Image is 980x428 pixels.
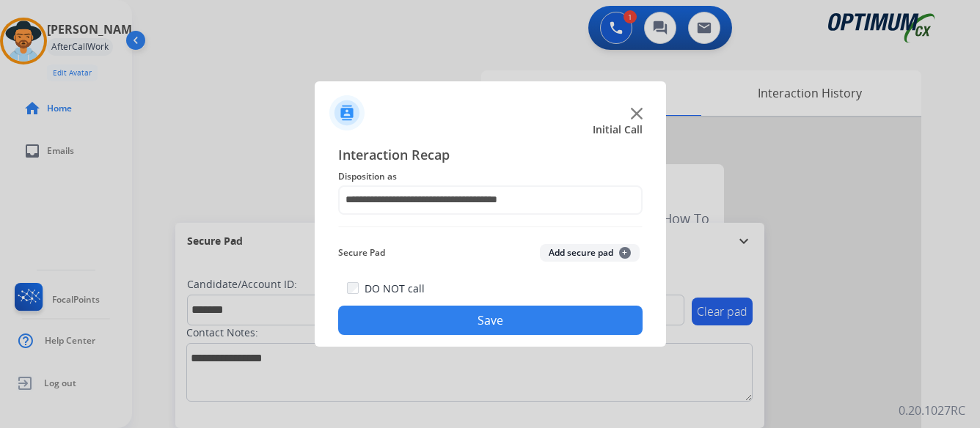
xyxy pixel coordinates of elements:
img: contactIcon [329,95,365,130]
button: Add secure pad+ [540,244,640,262]
span: Initial Call [593,122,643,137]
label: DO NOT call [365,281,425,296]
button: Save [338,306,643,335]
span: Interaction Recap [338,144,643,168]
span: Secure Pad [338,244,385,262]
img: contact-recap-line.svg [338,226,643,227]
span: Disposition as [338,168,643,185]
span: + [619,247,631,259]
p: 0.20.1027RC [899,402,965,419]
